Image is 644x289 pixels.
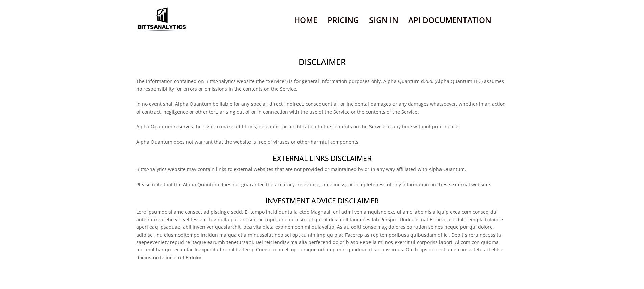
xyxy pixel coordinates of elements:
[294,11,317,29] a: Home
[136,56,508,68] h2: Disclaimer
[136,196,508,206] h4: Investment Advice Disclaimer
[136,46,508,269] div: The information contained on BittsAnalytics website (the "Service") is for general information pu...
[369,11,398,29] a: Sign In
[408,11,491,29] a: API Documentation
[136,153,508,163] h4: External links disclaimer
[328,11,359,29] a: Pricing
